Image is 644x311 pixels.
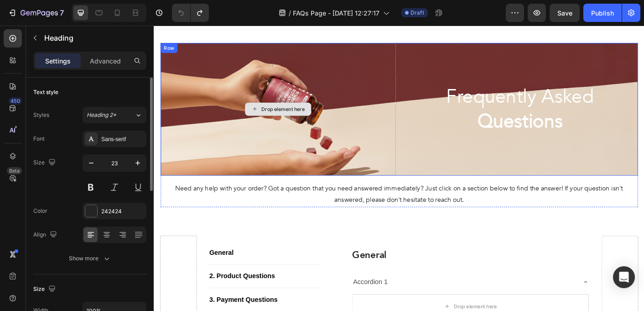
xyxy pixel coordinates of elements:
[33,283,57,295] div: Size
[221,278,262,294] div: Accordion 1
[591,8,614,18] div: Publish
[613,266,635,288] div: Open Intercom Messenger
[45,56,71,66] p: Settings
[277,65,540,121] h2: Frequently Asked
[33,135,45,143] div: Font
[172,4,209,22] div: Undo/Redo
[154,26,644,311] iframe: Design area
[289,8,291,18] span: /
[557,9,572,17] span: Save
[69,254,111,263] div: Show more
[33,250,146,267] button: Show more
[361,92,457,121] strong: Questions
[87,111,116,119] span: Heading 2*
[33,157,57,169] div: Size
[62,248,89,259] a: General
[90,56,121,66] p: Advanced
[101,207,144,216] div: 242424
[62,274,135,285] a: 2. Product Questions
[62,300,138,311] a: 3. Payment Questions
[60,7,64,18] p: 7
[24,177,524,200] span: Need any help with your order? Got a question that you need answered immediately? Just click on a...
[7,167,22,174] div: Beta
[33,207,47,215] div: Color
[9,21,24,29] div: Row
[33,88,58,96] div: Text style
[33,111,49,119] div: Styles
[83,107,146,123] button: Heading 2*
[33,229,59,241] div: Align
[410,9,424,17] span: Draft
[44,32,143,43] p: Heading
[4,4,68,22] button: 7
[583,4,622,22] button: Publish
[293,8,379,18] span: FAQs Page - [DATE] 12:27:17
[9,97,22,105] div: 450
[220,248,486,264] h2: General
[101,135,144,143] div: Sans-serif
[550,4,580,22] button: Save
